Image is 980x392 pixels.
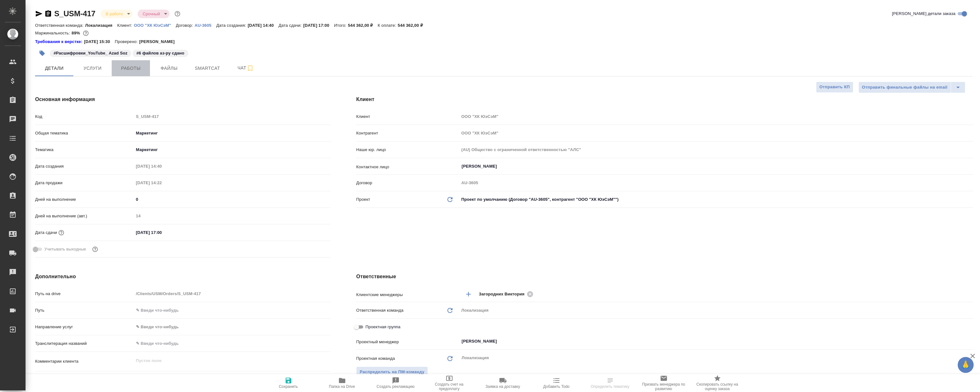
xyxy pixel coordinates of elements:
span: Проектная группа [365,324,400,330]
button: Создать рекламацию [369,374,423,392]
button: Распределить на ПМ-команду [356,367,428,378]
div: split button [858,82,965,93]
button: 🙏 [958,357,974,373]
input: Пустое поле [459,128,973,138]
div: Локализация [459,305,973,316]
button: Отправить финальные файлы на email [858,82,951,93]
div: ✎ Введи что-нибудь [134,322,331,332]
p: Путь [35,307,134,314]
div: В работе [138,10,169,18]
p: Клиент [356,113,459,120]
h4: Ответственные [356,273,973,280]
p: Дней на выполнение [35,196,134,203]
p: Направление услуг [35,324,134,330]
h4: Основная информация [35,96,331,103]
input: ✎ Введи что-нибудь [134,228,190,237]
p: Контактное лицо [356,164,459,170]
button: В работе [104,11,125,17]
button: Open [969,294,971,295]
p: Тематика [35,147,134,153]
span: Услуги [77,64,108,72]
p: #6 файлов аз-ру сдано [136,50,184,56]
p: Дата сдачи [35,229,57,236]
svg: Подписаться [246,64,254,72]
p: [PERSON_NAME] [139,39,179,45]
p: [DATE] 14:40 [248,23,279,28]
p: Контрагент [356,130,459,136]
span: Отправить финальные файлы на email [862,84,947,91]
a: ООО "ХК ЮэСэМ" [134,22,176,28]
button: 25781.90 RUB; 270.70 EUR; [82,29,90,37]
p: Проверено: [115,39,139,45]
div: Проект по умолчанию (Договор "AU-3605", контрагент "ООО "ХК ЮэСэМ"") [459,194,973,205]
button: Скопировать ссылку на оценку заказа [691,374,744,392]
button: Создать счет на предоплату [423,374,476,392]
input: Пустое поле [459,112,973,121]
p: Комментарии клиента [35,358,134,365]
div: Загородних Виктория [479,290,535,298]
button: Если добавить услуги и заполнить их объемом, то дата рассчитается автоматически [57,229,65,237]
p: Договор [356,180,459,186]
span: Smartcat [192,64,223,72]
button: Выбери, если сб и вс нужно считать рабочими днями для выполнения заказа. [91,245,99,253]
p: AU-3605 [195,23,216,28]
input: ✎ Введи что-нибудь [134,195,331,204]
input: Пустое поле [134,289,331,298]
button: Open [969,166,971,167]
p: Договор: [176,23,195,28]
p: [DATE] 17:00 [303,23,334,28]
p: Проектная команда [356,355,395,362]
button: Сохранить [262,374,315,392]
span: Детали [39,64,70,72]
div: Маркетинг [134,144,331,155]
p: Итого: [334,23,348,28]
p: Дата создания: [216,23,248,28]
span: Заявка на доставку [485,384,520,389]
input: Пустое поле [134,162,190,171]
p: Ответственная команда: [35,23,85,28]
div: ✎ Введи что-нибудь [136,324,323,330]
button: Доп статусы указывают на важность/срочность заказа [173,10,182,18]
a: AU-3605 [195,22,216,28]
span: Файлы [154,64,184,72]
span: [PERSON_NAME] детали заказа [892,11,955,17]
button: Призвать менеджера по развитию [637,374,691,392]
span: Создать рекламацию [377,384,415,389]
p: 89% [71,31,81,35]
span: Расшифровки_YouTube_ Azad Soz [49,50,132,55]
span: Добавить Todo [543,384,569,389]
p: Проект [356,196,370,203]
div: В работе [101,10,132,18]
p: #Расшифровки_YouTube_ Azad Soz [54,50,127,56]
span: Определить тематику [591,384,629,389]
span: Распределить на ПМ-команду [360,368,424,376]
input: ✎ Введи что-нибудь [134,306,331,315]
p: К оплате: [378,23,398,28]
p: Клиентские менеджеры [356,292,459,298]
div: Маркетинг [134,128,331,139]
input: Пустое поле [459,145,973,154]
p: Дата создания [35,163,134,170]
button: Заявка на доставку [476,374,530,392]
span: 🙏 [960,358,971,372]
h4: Дополнительно [35,273,331,280]
p: Путь на drive [35,291,134,297]
input: Пустое поле [134,112,331,121]
p: [DATE] 15:30 [84,39,115,45]
p: ООО "ХК ЮэСэМ" [134,23,176,28]
p: Общая тематика [35,130,134,136]
p: Клиент: [117,23,134,28]
span: Папка на Drive [329,384,355,389]
input: Пустое поле [134,178,190,187]
a: S_USM-417 [54,9,95,18]
span: Призвать менеджера по развитию [641,382,687,391]
button: Добавить тэг [35,46,49,60]
span: В заказе уже есть ответственный ПМ или ПМ группа [356,367,428,378]
p: Проектный менеджер [356,339,459,345]
p: Дней на выполнение (авт.) [35,213,134,219]
p: Маржинальность: [35,31,71,35]
p: Локализация [85,23,117,28]
div: Нажми, чтобы открыть папку с инструкцией [35,39,84,45]
button: Добавить Todo [530,374,583,392]
span: Сохранить [279,384,298,389]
